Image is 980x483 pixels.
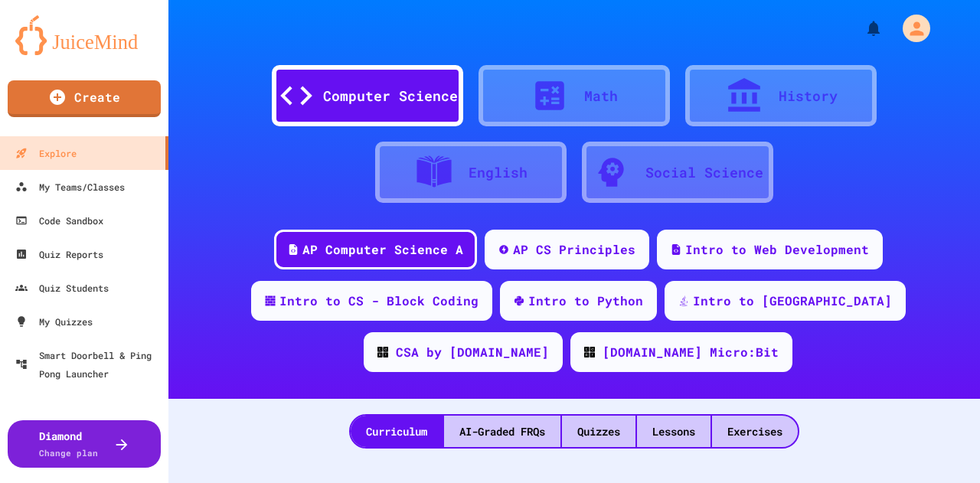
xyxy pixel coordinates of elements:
div: AP Computer Science A [302,240,463,259]
img: logo-orange.svg [15,15,153,55]
div: [DOMAIN_NAME] Micro:Bit [603,343,779,361]
a: Create [8,80,161,117]
div: Intro to CS - Block Coding [279,292,479,310]
img: CODE_logo_RGB.png [377,347,388,357]
div: Code Sandbox [15,211,103,230]
div: Social Science [645,162,763,183]
div: Intro to Web Development [685,240,869,259]
div: Intro to Python [528,292,643,310]
div: Curriculum [351,416,443,447]
div: Math [584,86,618,106]
div: Quiz Students [15,279,109,297]
img: CODE_logo_RGB.png [584,347,595,357]
div: Diamond [39,428,98,460]
div: Computer Science [323,86,458,106]
div: My Quizzes [15,312,93,331]
div: Smart Doorbell & Ping Pong Launcher [15,346,162,383]
div: History [779,86,838,106]
div: AI-Graded FRQs [444,416,560,447]
div: My Account [887,11,934,46]
div: CSA by [DOMAIN_NAME] [396,343,549,361]
div: Intro to [GEOGRAPHIC_DATA] [693,292,892,310]
div: Quizzes [562,416,635,447]
div: Quiz Reports [15,245,103,263]
div: My Notifications [836,15,887,41]
div: Lessons [637,416,710,447]
span: Change plan [39,447,98,459]
div: Exercises [712,416,798,447]
div: AP CS Principles [513,240,635,259]
button: DiamondChange plan [8,420,161,468]
div: My Teams/Classes [15,178,125,196]
div: Explore [15,144,77,162]
div: English [469,162,528,183]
